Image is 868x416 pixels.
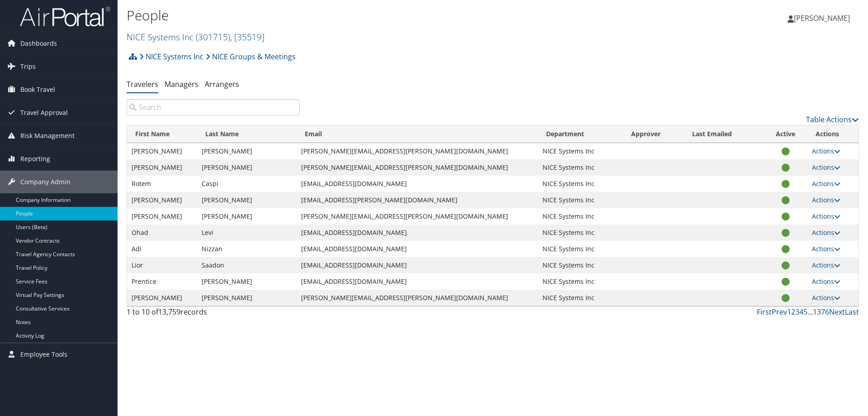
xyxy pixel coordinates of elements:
span: 13,759 [158,307,180,317]
td: Saadon [197,257,297,273]
a: NICE Systems Inc [139,48,203,66]
a: 4 [799,307,803,317]
td: NICE Systems Inc [538,257,623,273]
td: [PERSON_NAME] [127,192,197,208]
td: NICE Systems Inc [538,159,623,176]
a: Actions [812,277,840,286]
td: Prentice [127,273,197,290]
a: 3 [795,307,799,317]
span: Trips [20,55,36,78]
span: Reporting [20,148,50,170]
td: [PERSON_NAME] [127,290,197,306]
a: Actions [812,228,840,237]
th: Last Emailed: activate to sort column descending [684,125,764,143]
td: [PERSON_NAME] [197,143,297,159]
a: Managers [165,79,198,89]
td: NICE Systems Inc [538,208,623,225]
td: [EMAIL_ADDRESS][DOMAIN_NAME] [297,241,538,257]
span: Dashboards [20,32,57,55]
th: Actions [807,125,859,143]
th: Last Name: activate to sort column ascending [197,125,297,143]
a: Actions [812,179,840,188]
td: [PERSON_NAME][EMAIL_ADDRESS][PERSON_NAME][DOMAIN_NAME] [297,290,538,306]
input: Search [127,99,300,115]
td: [PERSON_NAME] [197,159,297,176]
td: NICE Systems Inc [538,273,623,290]
a: Actions [812,293,840,302]
td: Caspi [197,176,297,192]
td: [PERSON_NAME] [127,143,197,159]
td: Lior [127,257,197,273]
td: [PERSON_NAME] [197,192,297,208]
a: [PERSON_NAME] [788,5,859,32]
a: 5 [803,307,807,317]
h1: People [127,6,615,25]
th: Email: activate to sort column ascending [297,125,538,143]
span: , [ 35519 ] [230,31,264,43]
a: Actions [812,163,840,172]
span: Travel Approval [20,101,68,124]
a: Actions [812,244,840,253]
a: 1 [787,307,791,317]
img: airportal-logo.png [20,6,110,27]
td: NICE Systems Inc [538,176,623,192]
td: [EMAIL_ADDRESS][PERSON_NAME][DOMAIN_NAME] [297,192,538,208]
a: 2 [791,307,795,317]
span: Employee Tools [20,343,67,366]
td: NICE Systems Inc [538,225,623,241]
a: Last [845,307,859,317]
a: NICE Groups & Meetings [206,48,296,66]
span: Book Travel [20,78,55,101]
td: NICE Systems Inc [538,241,623,257]
td: [EMAIL_ADDRESS][DOMAIN_NAME] [297,273,538,290]
td: [EMAIL_ADDRESS][DOMAIN_NAME] [297,176,538,192]
th: First Name: activate to sort column ascending [127,125,197,143]
a: Actions [812,196,840,204]
td: NICE Systems Inc [538,192,623,208]
td: [EMAIL_ADDRESS][DOMAIN_NAME] [297,257,538,273]
a: Table Actions [806,115,859,124]
a: Actions [812,147,840,155]
a: Travelers [127,79,158,89]
td: [PERSON_NAME][EMAIL_ADDRESS][PERSON_NAME][DOMAIN_NAME] [297,159,538,176]
a: Actions [812,261,840,269]
td: NICE Systems Inc [538,290,623,306]
a: NICE Systems Inc [127,31,264,43]
span: ( 301715 ) [196,31,230,43]
a: Arrangers [205,79,239,89]
td: [EMAIL_ADDRESS][DOMAIN_NAME] [297,225,538,241]
span: … [807,307,813,317]
td: [PERSON_NAME] [127,208,197,225]
span: [PERSON_NAME] [794,13,850,23]
a: Prev [772,307,787,317]
a: Actions [812,212,840,220]
td: [PERSON_NAME][EMAIL_ADDRESS][PERSON_NAME][DOMAIN_NAME] [297,208,538,225]
td: Levi [197,225,297,241]
th: Active: activate to sort column ascending [764,125,807,143]
th: Approver [623,125,684,143]
td: Ohad [127,225,197,241]
span: Company Admin [20,171,71,193]
span: Risk Management [20,124,75,147]
div: 1 to 10 of records [127,306,300,322]
td: [PERSON_NAME] [127,159,197,176]
td: Nizzan [197,241,297,257]
td: [PERSON_NAME] [197,208,297,225]
td: NICE Systems Inc [538,143,623,159]
td: [PERSON_NAME][EMAIL_ADDRESS][PERSON_NAME][DOMAIN_NAME] [297,143,538,159]
td: [PERSON_NAME] [197,273,297,290]
a: Next [829,307,845,317]
td: Rotem [127,176,197,192]
td: [PERSON_NAME] [197,290,297,306]
a: 1376 [813,307,829,317]
td: Adi [127,241,197,257]
th: Department: activate to sort column ascending [538,125,623,143]
a: First [757,307,772,317]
